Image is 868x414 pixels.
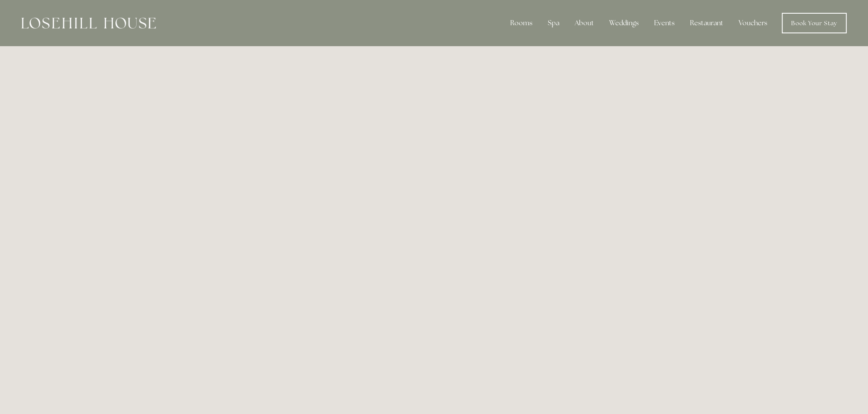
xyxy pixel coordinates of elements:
[732,15,774,32] a: Vouchers
[503,15,539,32] div: Rooms
[21,18,156,29] img: Losehill House
[541,15,566,32] div: Spa
[782,13,847,33] a: Book Your Stay
[647,15,681,32] div: Events
[683,15,730,32] div: Restaurant
[568,15,601,32] div: About
[602,15,646,32] div: Weddings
